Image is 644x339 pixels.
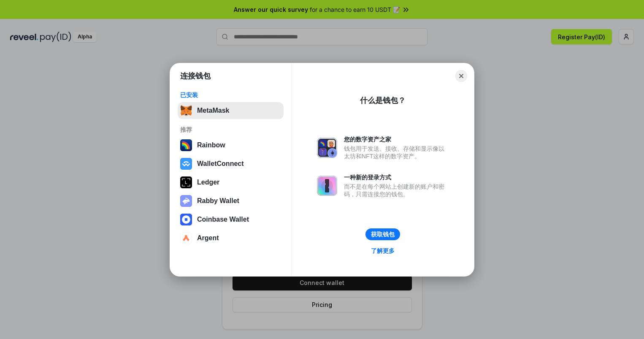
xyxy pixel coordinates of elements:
button: 获取钱包 [365,228,400,240]
img: svg+xml,%3Csvg%20width%3D%2228%22%20height%3D%2228%22%20viewBox%3D%220%200%2028%2028%22%20fill%3D... [180,158,192,170]
button: Rabby Wallet [178,193,284,209]
div: Ledger [197,179,219,186]
button: Rainbow [178,137,284,154]
div: 什么是钱包？ [360,95,406,106]
div: Argent [197,234,219,242]
button: Coinbase Wallet [178,211,284,228]
div: Rabby Wallet [197,197,239,205]
div: 而不是在每个网站上创建新的账户和密码，只需连接您的钱包。 [344,183,449,198]
div: 获取钱包 [371,231,395,238]
div: Rainbow [197,141,225,149]
h1: 连接钱包 [180,71,211,81]
button: Ledger [178,174,284,191]
button: Argent [178,230,284,247]
img: svg+xml,%3Csvg%20xmlns%3D%22http%3A%2F%2Fwww.w3.org%2F2000%2Fsvg%22%20fill%3D%22none%22%20viewBox... [317,176,337,196]
img: svg+xml,%3Csvg%20fill%3D%22none%22%20height%3D%2233%22%20viewBox%3D%220%200%2035%2033%22%20width%... [180,105,192,117]
div: 一种新的登录方式 [344,174,449,181]
button: WalletConnect [178,155,284,172]
img: svg+xml,%3Csvg%20width%3D%22120%22%20height%3D%22120%22%20viewBox%3D%220%200%20120%20120%22%20fil... [180,139,192,151]
button: MetaMask [178,102,284,119]
div: 推荐 [180,126,281,133]
div: WalletConnect [197,160,244,168]
a: 了解更多 [366,245,400,256]
img: svg+xml,%3Csvg%20xmlns%3D%22http%3A%2F%2Fwww.w3.org%2F2000%2Fsvg%22%20fill%3D%22none%22%20viewBox... [180,195,192,207]
div: 您的数字资产之家 [344,136,449,143]
button: Close [455,70,467,82]
div: MetaMask [197,107,229,114]
div: 钱包用于发送、接收、存储和显示像以太坊和NFT这样的数字资产。 [344,145,449,160]
img: svg+xml,%3Csvg%20width%3D%2228%22%20height%3D%2228%22%20viewBox%3D%220%200%2028%2028%22%20fill%3D... [180,214,192,225]
div: 了解更多 [371,247,395,255]
img: svg+xml,%3Csvg%20xmlns%3D%22http%3A%2F%2Fwww.w3.org%2F2000%2Fsvg%22%20fill%3D%22none%22%20viewBox... [317,138,337,158]
div: Coinbase Wallet [197,216,249,223]
img: svg+xml,%3Csvg%20xmlns%3D%22http%3A%2F%2Fwww.w3.org%2F2000%2Fsvg%22%20width%3D%2228%22%20height%3... [180,176,192,188]
div: 已安装 [180,91,281,99]
img: svg+xml,%3Csvg%20width%3D%2228%22%20height%3D%2228%22%20viewBox%3D%220%200%2028%2028%22%20fill%3D... [180,232,192,244]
